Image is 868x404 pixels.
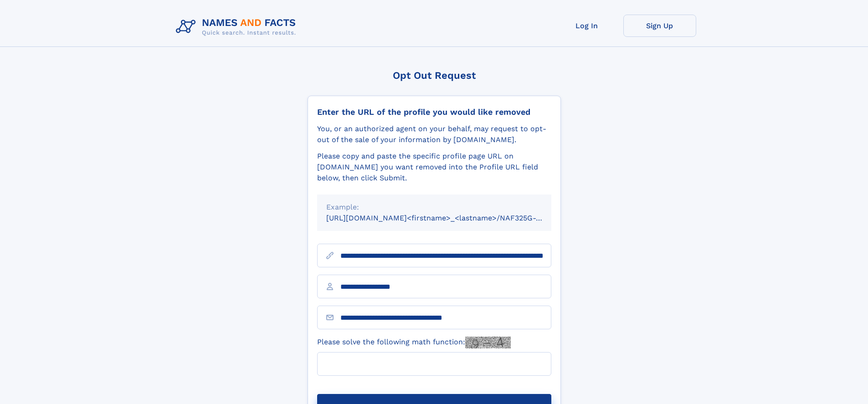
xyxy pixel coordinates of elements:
[623,15,696,37] a: Sign Up
[317,107,551,117] div: Enter the URL of the profile you would like removed
[317,151,551,184] div: Please copy and paste the specific profile page URL on [DOMAIN_NAME] you want removed into the Pr...
[317,337,511,348] label: Please solve the following math function:
[550,15,623,37] a: Log In
[308,70,561,81] div: Opt Out Request
[317,123,551,145] div: You, or an authorized agent on your behalf, may request to opt-out of the sale of your informatio...
[172,15,303,39] img: Logo Names and Facts
[326,202,542,213] div: Example:
[326,214,569,222] small: [URL][DOMAIN_NAME]<firstname>_<lastname>/NAF325G-xxxxxxxx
